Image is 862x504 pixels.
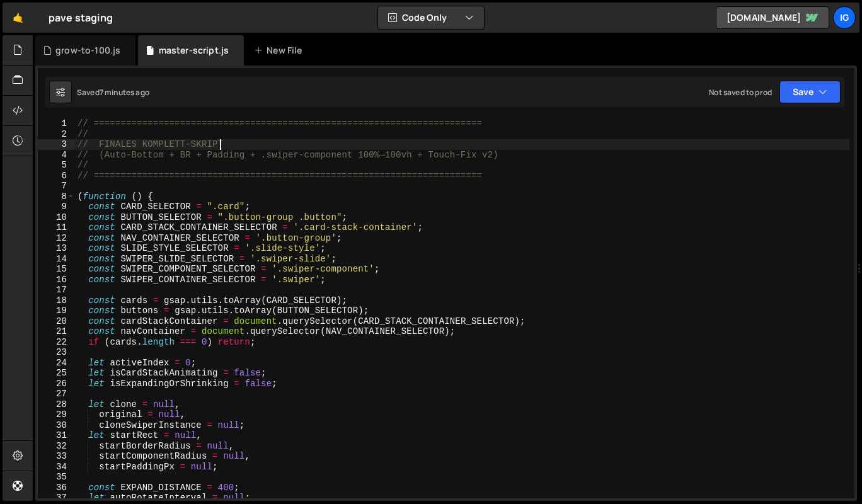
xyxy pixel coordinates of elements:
button: Code Only [378,6,484,29]
div: 6 [38,171,75,181]
div: Not saved to prod [709,87,772,98]
div: 1 [38,118,75,129]
div: master-script.js [159,44,229,57]
div: 10 [38,212,75,223]
div: 14 [38,254,75,265]
div: 7 minutes ago [100,87,149,98]
div: 12 [38,233,75,244]
div: 13 [38,243,75,254]
div: Saved [77,87,149,98]
div: 19 [38,306,75,316]
div: 27 [38,389,75,399]
div: 28 [38,399,75,410]
div: 22 [38,337,75,348]
button: Save [779,81,841,103]
div: pave staging [49,10,113,25]
div: 11 [38,222,75,233]
div: New File [254,44,307,57]
div: 9 [38,202,75,212]
div: 30 [38,420,75,431]
div: 16 [38,275,75,285]
a: 🤙 [3,3,33,33]
div: 4 [38,150,75,161]
a: ig [833,6,856,29]
div: 17 [38,285,75,295]
div: 20 [38,316,75,327]
div: 35 [38,472,75,483]
div: 21 [38,326,75,337]
div: 32 [38,441,75,452]
div: 26 [38,379,75,389]
div: 5 [38,160,75,171]
div: 23 [38,347,75,358]
div: 34 [38,462,75,472]
div: 7 [38,181,75,192]
div: 24 [38,358,75,369]
div: 18 [38,295,75,306]
a: [DOMAIN_NAME] [716,6,829,29]
div: 8 [38,192,75,202]
div: 3 [38,139,75,150]
div: 36 [38,483,75,493]
div: grow-to-100.js [55,44,120,57]
div: 25 [38,368,75,379]
div: 37 [38,493,75,503]
div: 31 [38,430,75,441]
div: 29 [38,409,75,420]
div: 15 [38,264,75,275]
div: 33 [38,451,75,462]
div: 2 [38,129,75,140]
